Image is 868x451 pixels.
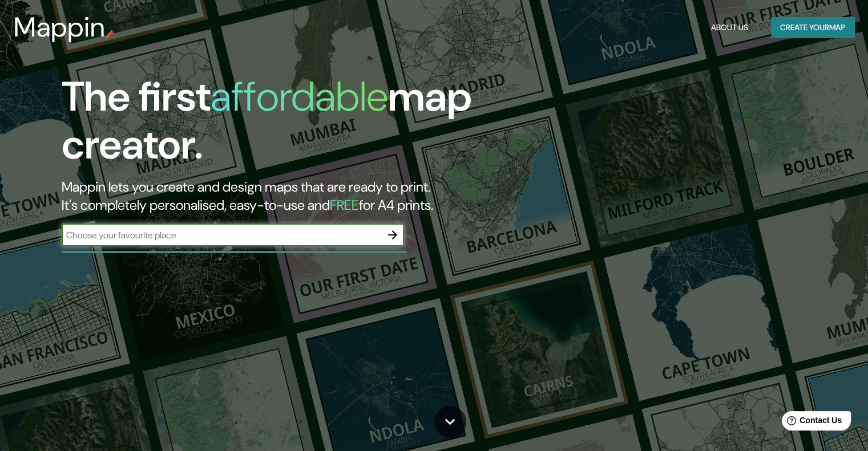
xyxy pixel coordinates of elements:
iframe: Help widget launcher [766,407,855,438]
h2: Mappin lets you create and design maps that are ready to print. It's completely personalised, eas... [62,178,496,214]
h1: The first map creator. [62,73,496,178]
button: About Us [706,17,753,38]
img: mappin-pin [106,30,115,39]
h5: FREE [330,196,359,214]
h1: affordable [211,70,388,123]
input: Choose your favourite place [62,229,381,242]
button: Create yourmap [771,17,854,38]
h3: Mappin [14,11,106,43]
